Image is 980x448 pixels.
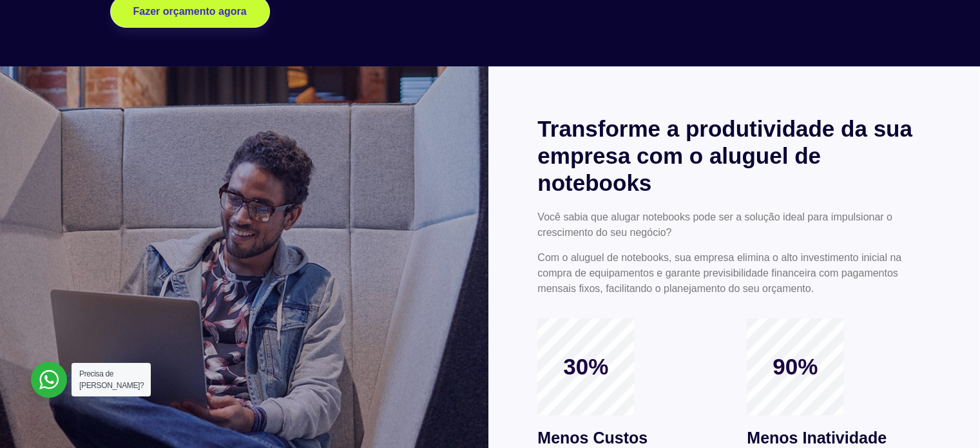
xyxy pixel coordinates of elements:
span: Precisa de [PERSON_NAME]? [79,369,144,390]
span: 30% [537,353,634,380]
span: 90% [747,353,843,380]
iframe: Chat Widget [916,386,980,448]
p: Com o aluguel de notebooks, sua empresa elimina o alto investimento inicial na compra de equipame... [537,250,930,297]
p: Você sabia que alugar notebooks pode ser a solução ideal para impulsionar o crescimento do seu ne... [537,209,930,240]
div: Widget de chat [916,386,980,448]
span: Fazer orçamento agora [133,6,247,17]
h2: Transforme a produtividade da sua empresa com o aluguel de notebooks [537,115,930,197]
